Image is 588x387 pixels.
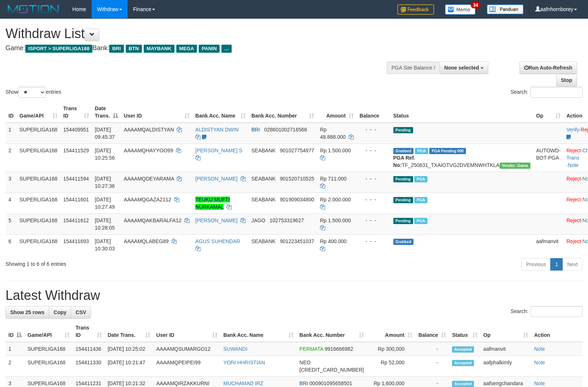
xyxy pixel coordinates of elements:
[5,87,61,98] label: Show entries
[10,309,44,315] span: Show 25 rows
[63,197,89,202] span: 154411601
[109,45,124,53] span: BRI
[71,306,91,319] a: CSV
[280,197,314,202] span: Copy 901909034800 to clipboard
[521,258,551,271] a: Previous
[299,380,308,386] span: BRI
[5,234,16,255] td: 6
[297,321,367,342] th: Bank Acc. Number: activate to sort column ascending
[566,148,581,153] a: Reject
[195,197,230,210] a: TEUKU MUFTI NURKAMAL
[481,356,531,377] td: aafphalkimly
[144,45,174,53] span: MAYBANK
[95,148,115,161] span: [DATE] 10:25:56
[95,217,115,231] span: [DATE] 10:28:05
[367,356,416,377] td: Rp 52,000
[264,127,307,133] span: Copy 028601002716568 to clipboard
[531,321,583,342] th: Action
[519,62,577,74] a: Run Auto-Refresh
[95,238,115,252] span: [DATE] 10:30:03
[387,62,440,74] div: PGA Site Balance /
[566,176,581,182] a: Reject
[452,381,474,387] span: Accepted
[251,127,260,133] span: BRI
[95,127,115,140] span: [DATE] 09:45:37
[280,238,314,244] span: Copy 901223451037 to clipboard
[195,238,240,244] a: AGUS SUHENDAR
[500,163,530,169] span: Vendor URL: https://trx31.1velocity.biz
[415,148,428,154] span: Marked by aafsengchandara
[223,360,265,365] a: YORI HHRISTIAN
[360,238,387,245] div: - - -
[320,197,351,202] span: Rp 2.000.000
[533,102,564,123] th: Op: activate to sort column ascending
[317,102,357,123] th: Amount: activate to sort column ascending
[449,321,480,342] th: Status: activate to sort column ascending
[5,321,25,342] th: ID: activate to sort column descending
[16,213,60,234] td: SUPERLIGA168
[393,239,414,245] span: Grabbed
[5,257,239,268] div: Showing 1 to 6 of 6 entries
[73,342,105,356] td: 154411436
[414,197,427,203] span: Marked by aafsengchandara
[60,102,92,123] th: Trans ID: activate to sort column ascending
[25,45,92,53] span: ISPORT > SUPERLIGA168
[63,176,89,182] span: 154411594
[415,321,449,342] th: Balance: activate to sort column ascending
[249,102,317,123] th: Bank Acc. Number: activate to sort column ascending
[199,45,220,53] span: PANIN
[16,144,60,172] td: SUPERLIGA168
[566,197,581,202] a: Reject
[16,172,60,193] td: SUPERLIGA168
[414,218,427,224] span: Marked by aafsoycanthlai
[73,321,105,342] th: Trans ID: activate to sort column ascending
[367,342,416,356] td: Rp 300,000
[280,148,314,153] span: Copy 901027754977 to clipboard
[251,197,276,202] span: SEABANK
[414,176,427,182] span: Marked by aafsengchandara
[481,342,531,356] td: aafmanvit
[511,87,583,98] label: Search:
[487,4,523,14] img: panduan.png
[105,342,154,356] td: [DATE] 10:25:02
[360,196,387,203] div: - - -
[299,367,364,373] span: Copy 5859459201250908 to clipboard
[5,45,385,52] h4: Game: Bank:
[415,356,449,377] td: -
[556,74,577,86] a: Stop
[299,360,310,365] span: NEO
[5,288,583,303] h1: Latest Withdraw
[16,193,60,213] td: SUPERLIGA168
[5,213,16,234] td: 5
[251,217,265,223] span: JAGO
[360,175,387,182] div: - - -
[5,144,16,172] td: 2
[320,127,346,140] span: Rp 48.888.000
[568,162,579,168] a: Note
[360,217,387,224] div: - - -
[452,346,474,353] span: Accepted
[195,127,239,133] a: ALDISTYAN DWIN
[153,342,220,356] td: AAAAMQSUMARGO12
[530,87,583,98] input: Search:
[320,238,346,244] span: Rp 400.000
[16,123,60,144] td: SUPERLIGA168
[105,321,154,342] th: Date Trans.: activate to sort column ascending
[550,258,563,271] a: 1
[95,176,115,189] span: [DATE] 10:27:36
[280,176,314,182] span: Copy 901520710525 to clipboard
[195,148,242,153] a: [PERSON_NAME] S
[5,193,16,213] td: 4
[95,197,115,210] span: [DATE] 10:27:49
[562,258,583,271] a: Next
[534,346,545,352] a: Note
[63,127,89,133] span: 154409951
[393,155,415,168] b: PGA Ref. No:
[393,218,413,224] span: Pending
[126,45,142,53] span: BTN
[63,238,89,244] span: 154411693
[471,2,481,8] span: 34
[299,346,323,352] span: PERMATA
[195,176,238,182] a: [PERSON_NAME]
[533,234,564,255] td: aafmanvit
